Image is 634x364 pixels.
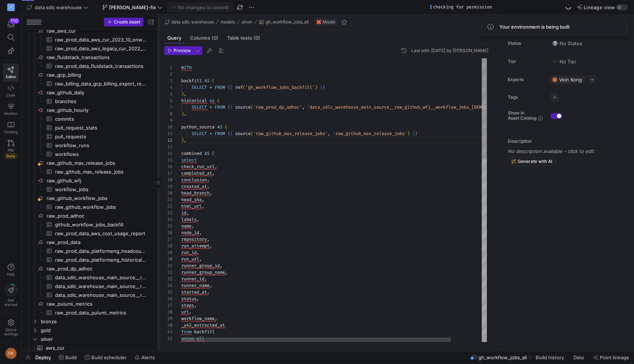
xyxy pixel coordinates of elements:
span: , [197,296,199,302]
div: 7 [164,104,172,110]
span: union [181,335,194,341]
span: _y42_extracted_at [181,322,225,328]
span: SELECT [192,84,207,90]
span: run_id [181,250,197,255]
div: 24 [164,216,172,223]
span: , [199,230,202,236]
span: FROM [215,84,225,90]
div: Last edit: [DATE] by [PERSON_NAME] [411,48,488,53]
span: 'raw_prod_dp_adhoc' [253,104,302,110]
span: source [235,104,251,110]
span: repository [181,236,207,242]
a: PRsBeta [3,137,19,162]
div: 19 [164,183,172,190]
div: 38 [164,309,172,315]
span: Lineage view [584,4,615,10]
button: data sdlc warehouse [163,18,216,26]
span: id [181,210,186,216]
span: created_at [181,183,207,189]
div: 36 [164,295,172,302]
div: 21 [164,196,172,203]
span: , [194,302,197,308]
span: 'gh_workflow_jobs_backfill' [245,84,315,90]
button: Build scheduler [81,351,130,364]
div: 25 [164,223,172,229]
span: 'raw_github_max_release_jobs' [333,131,407,136]
span: No Status [552,40,582,46]
div: 16 [164,163,172,170]
div: 6 [164,97,172,104]
button: Generate with AI [508,157,555,166]
span: , [184,137,186,143]
span: Alerts [141,354,155,360]
button: Point lineage [590,351,633,364]
span: python_source [181,124,215,130]
span: Catalog [4,130,18,134]
div: 22 [164,203,172,210]
span: , [202,203,204,209]
a: Spacesettings [3,316,19,339]
span: ) [315,84,317,90]
span: ( [243,84,245,90]
span: , [209,243,212,249]
span: { [227,84,230,90]
span: AS [204,78,209,84]
button: Getstarted [3,281,19,310]
span: ( [217,98,220,103]
span: ( [225,124,227,130]
span: SELECT [192,104,207,110]
div: 5 [164,91,172,97]
span: SELECT [192,131,207,136]
div: 8 [164,110,172,117]
span: Get started [4,298,17,307]
span: Preview [174,48,191,53]
span: completed_at [181,170,212,176]
span: gh_workflow_jobs_all [266,19,309,25]
span: , [220,263,222,269]
span: started_at [181,289,207,295]
div: 30 [164,256,172,262]
span: all [197,335,204,341]
span: WITH [181,65,192,70]
button: [PERSON_NAME]-fix [101,3,164,12]
div: FR [5,347,17,359]
span: runner_id [181,276,204,282]
span: steps [181,302,194,308]
span: data sdlc warehouse [35,4,82,10]
span: , [186,210,189,216]
a: Monitor [3,100,19,119]
span: , [215,164,217,170]
button: Build [55,351,80,364]
span: { [230,84,233,90]
span: PRs [8,148,14,152]
span: , [199,256,202,262]
div: checking for permission [433,4,492,10]
span: , [207,183,209,189]
span: html_url [181,203,202,209]
span: node_id [181,230,199,236]
span: , [197,250,199,255]
div: 11 [164,130,172,137]
span: workflow_name [181,316,215,321]
span: FROM [215,104,225,110]
span: , [204,276,207,282]
button: gh_workflow_jobs_all [257,18,311,26]
div: 1 [164,64,172,71]
span: ) [407,131,410,136]
span: 'data_sdlc_warehouse_main_source__raw_github_wfj__ [307,104,436,110]
div: 29 [164,249,172,256]
span: } [323,84,325,90]
span: as [209,98,215,103]
span: } [415,131,418,136]
span: data sdlc warehouse [171,19,214,25]
span: , [189,309,192,315]
span: ) [181,91,184,97]
div: 26 [164,229,172,236]
div: 4 [164,84,172,91]
span: runner_group_name [181,269,225,275]
span: url [181,309,189,315]
button: Data [570,351,589,364]
div: 110 [9,18,19,24]
span: , [225,269,227,275]
span: ref [235,84,243,90]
